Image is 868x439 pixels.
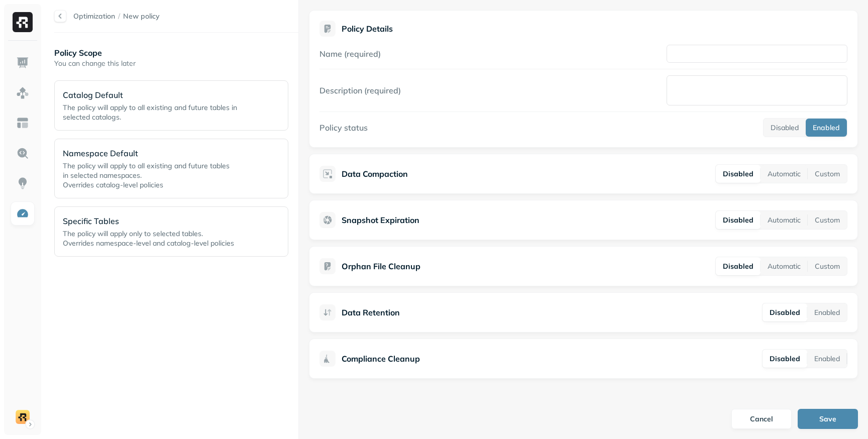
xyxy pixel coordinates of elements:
span: New policy [123,12,160,21]
button: Disabled [764,119,806,137]
p: / [118,12,120,21]
img: Dashboard [16,56,29,69]
button: Enabled [807,303,847,321]
button: Disabled [763,303,807,321]
p: Snapshot Expiration [342,214,419,226]
span: The policy will apply to all existing and future tables [63,161,230,170]
p: Namespace Default [63,147,250,159]
button: Custom [808,257,847,275]
span: The policy will apply to all existing and future tables in selected catalogs. [63,103,237,122]
span: Overrides catalog-level policies [63,180,163,189]
button: Automatic [761,211,808,229]
button: Custom [808,211,847,229]
label: Name (required) [319,49,381,59]
span: Overrides namespace-level and catalog-level policies [63,239,234,248]
label: Description (required) [319,85,401,95]
div: Specific TablesThe policy will apply only to selected tables.Overrides namespace-level and catalo... [54,206,288,257]
button: Disabled [716,257,761,275]
p: Compliance Cleanup [342,353,420,365]
img: Ryft [13,12,33,32]
a: Optimization [73,12,115,21]
button: Cancel [731,409,792,429]
button: Custom [808,165,847,183]
label: Policy status [319,123,368,133]
img: Asset Explorer [16,117,29,130]
button: Automatic [761,165,808,183]
span: in selected namespaces. [63,171,142,180]
button: Disabled [763,350,807,368]
p: Policy Details [342,24,393,34]
button: Disabled [716,165,761,183]
div: Namespace DefaultThe policy will apply to all existing and future tablesin selected namespaces.Ov... [54,139,288,198]
span: The policy will apply only to selected tables. [63,229,203,238]
nav: breadcrumb [73,12,160,21]
img: Assets [16,86,29,99]
p: Specific Tables [63,215,250,227]
img: demo [16,410,30,424]
p: You can change this later [54,59,298,68]
button: Save [798,409,858,429]
img: Optimization [16,207,29,220]
p: Data Retention [342,306,400,318]
p: Policy Scope [54,47,298,59]
p: Catalog Default [63,89,250,101]
div: Catalog DefaultThe policy will apply to all existing and future tables in selected catalogs. [54,80,288,131]
button: Enabled [806,119,847,137]
button: Automatic [761,257,808,275]
img: Query Explorer [16,147,29,160]
button: Disabled [716,211,761,229]
p: Data Compaction [342,168,408,180]
button: Enabled [807,350,847,368]
p: Orphan File Cleanup [342,260,420,272]
img: Insights [16,177,29,190]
